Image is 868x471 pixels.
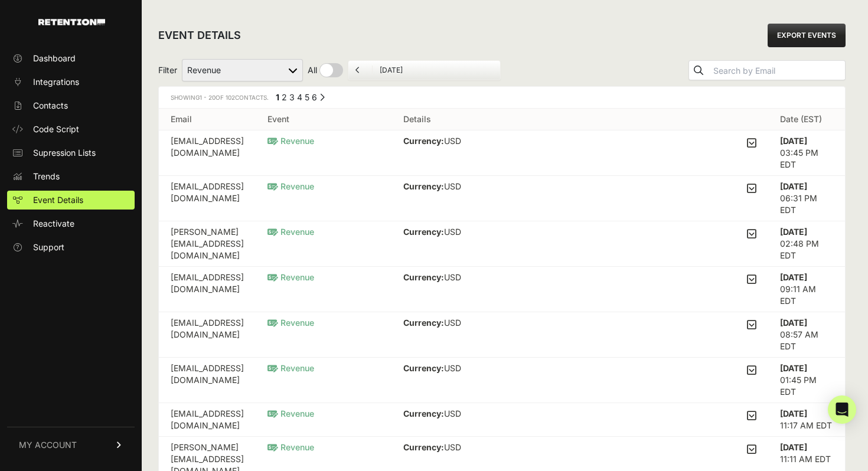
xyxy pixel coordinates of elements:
p: USD [403,362,502,374]
span: Revenue [267,136,314,146]
a: Support [7,238,135,257]
span: 102 [226,94,235,101]
span: Revenue [267,408,314,418]
strong: Currency: [403,181,444,191]
a: Trends [7,167,135,186]
select: Filter [182,59,303,81]
img: Retention.com [38,19,105,25]
a: Page 5 [305,92,309,102]
p: USD [403,226,499,238]
em: Page 1 [276,92,279,102]
strong: Currency: [403,363,444,373]
td: 03:45 PM EDT [768,130,845,176]
span: Revenue [267,272,314,282]
th: Event [256,109,391,130]
span: Supression Lists [33,147,96,159]
a: Page 2 [282,92,287,102]
strong: [DATE] [780,318,807,328]
p: USD [403,272,502,283]
a: Event Details [7,191,135,210]
td: 09:11 AM EDT [768,267,845,312]
strong: Currency: [403,272,444,282]
td: 02:48 PM EDT [768,221,845,267]
p: USD [403,408,504,420]
input: Search by Email [711,63,845,79]
div: Pagination [273,91,325,106]
span: 1 - 20 [200,94,216,101]
strong: [DATE] [780,136,807,146]
td: 08:57 AM EDT [768,312,845,358]
span: Revenue [267,318,314,328]
span: Event Details [33,194,83,206]
span: Trends [33,171,60,182]
strong: Currency: [403,136,444,146]
a: Integrations [7,73,135,91]
a: Dashboard [7,49,135,68]
span: MY ACCOUNT [19,439,77,451]
a: Code Script [7,120,135,139]
td: [EMAIL_ADDRESS][DOMAIN_NAME] [159,267,256,312]
span: Reactivate [33,218,74,230]
td: 06:31 PM EDT [768,176,845,221]
span: Filter [158,64,177,76]
a: EXPORT EVENTS [768,24,846,47]
div: Showing of [171,91,269,103]
a: Supression Lists [7,143,135,162]
span: Revenue [267,363,314,373]
td: [EMAIL_ADDRESS][DOMAIN_NAME] [159,312,256,358]
span: Contacts. [224,94,269,101]
span: Code Script [33,123,79,135]
strong: [DATE] [780,408,807,418]
strong: Currency: [403,318,444,328]
a: Page 3 [289,92,295,102]
p: USD [403,135,503,147]
strong: Currency: [403,227,444,237]
td: 01:45 PM EDT [768,358,845,403]
td: [EMAIL_ADDRESS][DOMAIN_NAME] [159,358,256,403]
span: Contacts [33,100,68,112]
a: Page 4 [297,92,302,102]
th: Email [159,109,256,130]
div: Open Intercom Messenger [828,395,856,424]
span: Support [33,241,64,253]
p: USD [403,441,502,453]
td: [EMAIL_ADDRESS][DOMAIN_NAME] [159,403,256,437]
th: Date (EST) [768,109,845,130]
span: Revenue [267,442,314,452]
strong: [DATE] [780,272,807,282]
strong: [DATE] [780,227,807,237]
strong: [DATE] [780,363,807,373]
strong: Currency: [403,408,444,418]
span: Dashboard [33,53,76,64]
a: Contacts [7,96,135,115]
td: [EMAIL_ADDRESS][DOMAIN_NAME] [159,130,256,176]
a: Page 6 [312,92,317,102]
strong: Currency: [403,442,444,452]
a: Reactivate [7,214,135,233]
p: USD [403,317,502,329]
strong: [DATE] [780,181,807,191]
h2: EVENT DETAILS [158,27,241,44]
strong: [DATE] [780,442,807,452]
p: USD [403,181,501,192]
th: Details [391,109,768,130]
td: 11:17 AM EDT [768,403,845,437]
td: [PERSON_NAME][EMAIL_ADDRESS][DOMAIN_NAME] [159,221,256,267]
span: Revenue [267,181,314,191]
a: MY ACCOUNT [7,427,135,463]
span: Revenue [267,227,314,237]
td: [EMAIL_ADDRESS][DOMAIN_NAME] [159,176,256,221]
span: Integrations [33,76,79,88]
